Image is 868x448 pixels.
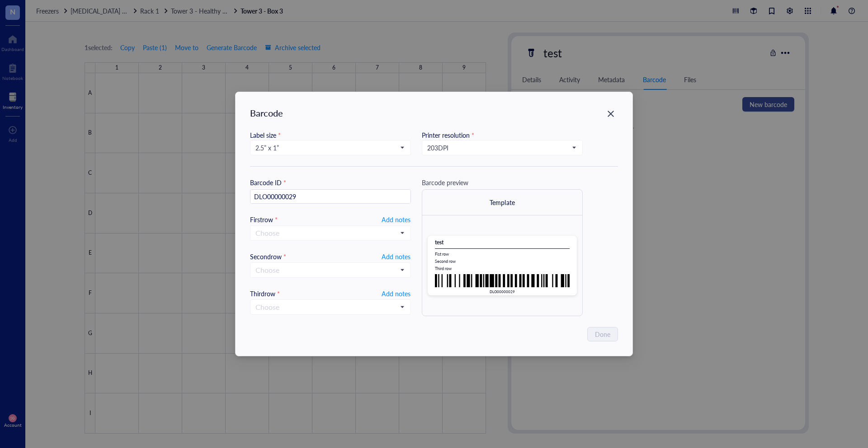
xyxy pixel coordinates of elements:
[250,130,411,140] div: Label size
[490,197,514,207] div: Template
[382,214,410,225] span: Add notes
[435,265,570,271] div: Third row
[381,215,411,224] button: Add notes
[435,251,570,256] div: Fist row
[604,108,618,119] span: Close
[382,251,410,262] span: Add notes
[587,327,618,341] button: Done
[250,107,618,119] div: Barcode
[422,130,583,140] div: Printer resolution
[250,215,278,224] div: First row
[250,177,411,187] div: Barcode ID
[604,107,618,121] button: Close
[381,252,411,261] button: Add notes
[435,274,570,287] img: E7jGxQAAAAZJREFUAwCzflaPdiyrIwAAAABJRU5ErkJggg==
[255,144,404,152] span: 2.5” x 1”
[250,252,286,261] div: Second row
[381,289,411,299] button: Add notes
[435,238,570,247] div: test
[435,258,570,263] div: Second row
[422,177,583,187] div: Barcode preview
[427,144,576,152] span: 203 DPI
[435,288,570,295] div: DLO00000029
[250,289,280,299] div: Third row
[382,288,410,299] span: Add notes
